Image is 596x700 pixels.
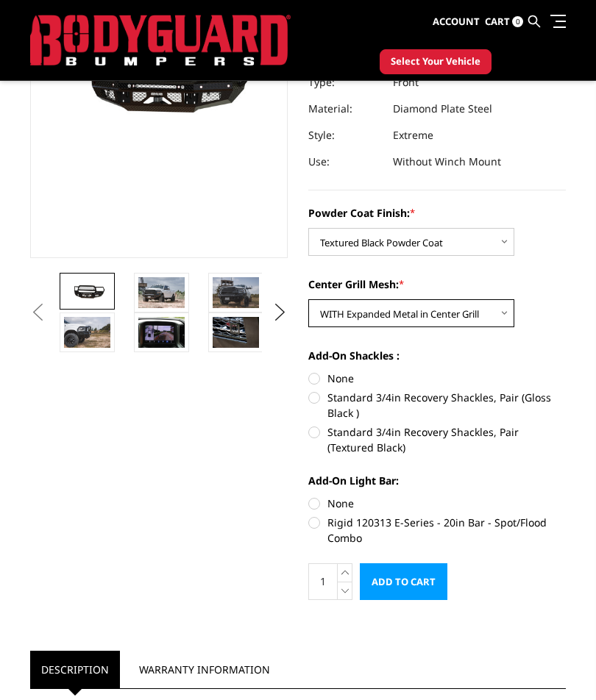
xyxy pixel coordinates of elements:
[64,281,110,301] img: 2010-2018 Ram 2500-3500 - FT Series - Extreme Front Bumper
[433,15,480,28] span: Account
[308,348,566,363] label: Add-On Shackles :
[26,301,49,324] button: Previous
[269,301,291,324] button: Next
[308,149,382,175] dt: Use:
[308,424,566,455] label: Standard 3/4in Recovery Shackles, Pair (Textured Black)
[138,277,185,308] img: 2010-2018 Ram 2500-3500 - FT Series - Extreme Front Bumper
[308,390,566,421] label: Standard 3/4in Recovery Shackles, Pair (Gloss Black )
[30,15,291,66] img: BODYGUARD BUMPERS
[308,96,382,122] dt: Material:
[393,96,492,122] dd: Diamond Plate Steel
[308,473,566,488] label: Add-On Light Bar:
[308,276,566,292] label: Center Grill Mesh:
[64,317,110,348] img: 2010-2018 Ram 2500-3500 - FT Series - Extreme Front Bumper
[485,2,523,42] a: Cart 0
[213,317,259,348] img: 2010-2018 Ram 2500-3500 - FT Series - Extreme Front Bumper
[393,149,501,175] dd: Without Winch Mount
[308,371,566,386] label: None
[308,69,382,96] dt: Type:
[360,563,447,600] input: Add to Cart
[393,122,433,149] dd: Extreme
[30,651,120,688] a: Description
[308,515,566,546] label: Rigid 120313 E-Series - 20in Bar - Spot/Flood Combo
[308,205,566,221] label: Powder Coat Finish:
[512,16,523,27] span: 0
[128,651,281,688] a: Warranty Information
[213,277,259,308] img: 2010-2018 Ram 2500-3500 - FT Series - Extreme Front Bumper
[138,317,185,348] img: Clear View Camera: Relocate your front camera and keep the functionality completely.
[308,122,382,149] dt: Style:
[393,69,419,96] dd: Front
[391,54,480,69] span: Select Your Vehicle
[380,49,492,74] button: Select Your Vehicle
[433,2,480,42] a: Account
[308,496,566,511] label: None
[485,15,510,28] span: Cart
